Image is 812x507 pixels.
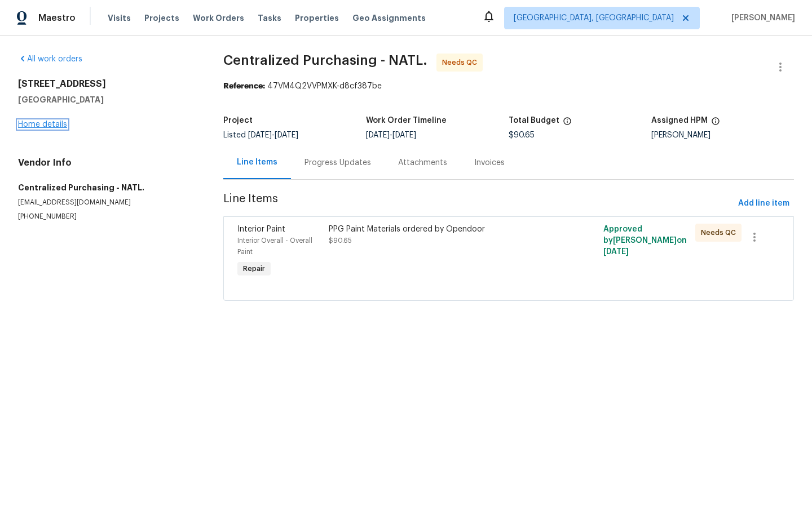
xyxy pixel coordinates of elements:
[18,78,196,90] h2: [STREET_ADDRESS]
[514,12,674,24] span: [GEOGRAPHIC_DATA], [GEOGRAPHIC_DATA]
[248,131,298,139] span: -
[392,131,416,139] span: [DATE]
[651,117,708,124] h5: Assigned HPM
[509,131,535,139] span: $90.65
[223,131,298,139] span: Listed
[563,117,572,131] span: The total cost of line items that have been proposed by Opendoor. This sum includes line items th...
[727,12,795,24] span: [PERSON_NAME]
[223,193,734,214] span: Line Items
[18,121,67,128] a: Home details
[603,225,687,256] span: Approved by [PERSON_NAME] on
[603,248,629,256] span: [DATE]
[366,131,390,139] span: [DATE]
[239,263,270,274] span: Repair
[352,12,426,24] span: Geo Assignments
[18,198,196,207] p: [EMAIL_ADDRESS][DOMAIN_NAME]
[295,12,339,24] span: Properties
[329,224,551,235] div: PPG Paint Materials ordered by Opendoor
[237,237,312,255] span: Interior Overall - Overall Paint
[509,117,559,124] h5: Total Budget
[258,14,281,22] span: Tasks
[701,227,740,238] span: Needs QC
[144,12,179,24] span: Projects
[304,157,371,168] div: Progress Updates
[248,131,272,139] span: [DATE]
[223,54,427,67] span: Centralized Purchasing - NATL.
[366,117,447,124] h5: Work Order Timeline
[193,12,244,24] span: Work Orders
[18,55,82,63] a: All work orders
[18,212,196,221] p: [PHONE_NUMBER]
[38,12,76,24] span: Maestro
[108,12,131,24] span: Visits
[474,157,505,168] div: Invoices
[442,57,482,68] span: Needs QC
[329,237,352,244] span: $90.65
[18,182,196,193] h5: Centralized Purchasing - NATL.
[711,117,720,131] span: The hpm assigned to this work order.
[223,82,265,90] b: Reference:
[18,157,196,168] h4: Vendor Info
[18,94,196,105] h5: [GEOGRAPHIC_DATA]
[734,193,794,214] button: Add line item
[237,225,285,233] span: Interior Paint
[651,131,794,139] div: [PERSON_NAME]
[398,157,447,168] div: Attachments
[275,131,298,139] span: [DATE]
[223,117,253,124] h5: Project
[738,197,789,211] span: Add line item
[366,131,416,139] span: -
[237,157,277,168] div: Line Items
[223,81,794,92] div: 47VM4Q2VVPMXK-d8cf387be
